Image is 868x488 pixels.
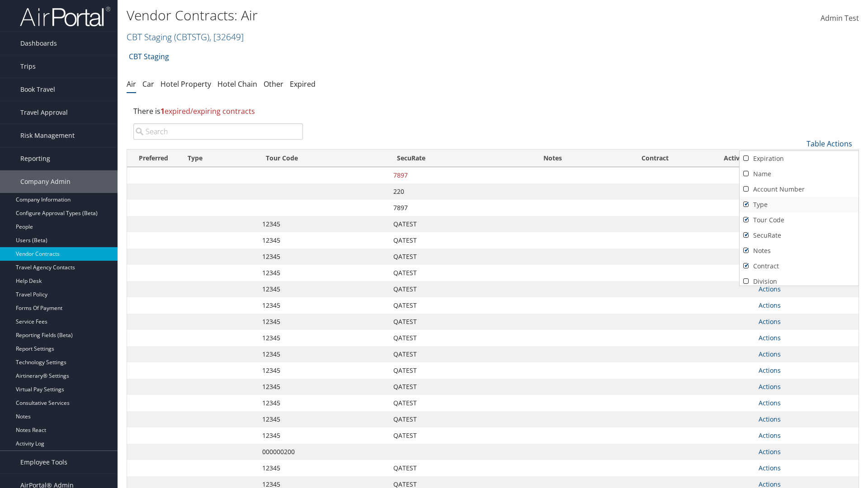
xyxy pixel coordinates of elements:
[740,166,859,182] a: Name
[20,6,110,27] img: airportal-logo.png
[20,32,57,55] span: Dashboards
[20,55,36,78] span: Trips
[740,243,859,258] a: Notes
[20,147,50,170] span: Reporting
[740,197,859,212] a: Type
[20,78,55,101] span: Book Travel
[740,274,859,289] a: Division
[740,182,859,197] a: Account Number
[20,101,68,124] span: Travel Approval
[20,170,71,193] span: Company Admin
[740,151,859,166] a: Expiration
[740,228,859,243] a: SecuRate
[740,258,859,274] a: Contract
[20,124,75,147] span: Risk Management
[740,212,859,228] a: Tour Code
[20,451,67,474] span: Employee Tools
